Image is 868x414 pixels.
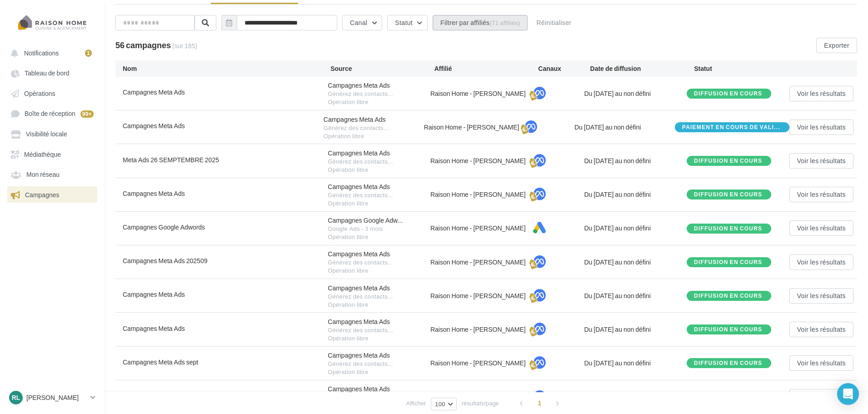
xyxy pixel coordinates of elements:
[387,15,428,30] button: Statut
[328,166,430,174] div: Opération libre
[694,360,762,366] div: Diffusion en cours
[328,90,393,98] span: Générez des contacts...
[694,64,798,73] div: Statut
[328,98,430,106] div: Opération libre
[12,393,20,402] span: RL
[434,64,539,73] div: Affilié
[584,325,687,334] div: Du [DATE] au non défini
[172,42,197,50] span: (sur 185)
[328,81,390,90] div: Campagnes Meta Ads
[328,360,393,368] span: Générez des contacts...
[489,19,520,26] div: (71 affiliés)
[123,392,185,399] span: Campagnes Meta Ads
[424,123,524,132] div: Raison Home - [PERSON_NAME]
[123,88,185,96] span: Campagnes Meta Ads
[789,153,853,169] button: Voir les résultats
[328,233,430,241] div: Opération libre
[584,89,687,98] div: Du [DATE] au non défini
[26,130,67,138] span: Visibilité locale
[837,383,859,405] div: Open Intercom Messenger
[533,396,547,410] span: 1
[85,50,92,57] div: 1
[328,384,390,394] div: Campagnes Meta Ads
[328,326,393,334] span: Générez des contacts...
[328,351,390,360] div: Campagnes Meta Ads
[789,355,853,371] button: Voir les résultats
[123,257,207,264] span: Campagnes Meta Ads 202509
[462,399,499,408] span: résultats/page
[328,334,430,343] div: Opération libre
[328,293,393,301] span: Générez des contacts...
[590,64,694,73] div: Date de diffusion
[328,301,430,309] div: Opération libre
[330,64,434,73] div: Source
[5,166,99,182] a: Mon réseau
[789,288,853,304] button: Voir les résultats
[24,150,61,158] span: Médiathèque
[5,146,99,162] a: Médiathèque
[25,191,60,199] span: Campagnes
[328,284,390,293] div: Campagnes Meta Ads
[123,122,185,130] span: Campagnes Meta Ads
[5,186,99,203] a: Campagnes
[328,149,390,158] div: Campagnes Meta Ads
[682,125,780,130] span: Paiement en cours de vali...
[5,105,99,122] a: Boîte de réception 99+
[694,158,762,164] div: Diffusion en cours
[26,171,60,179] span: Mon réseau
[816,38,857,53] button: Exporter
[430,291,533,300] div: Raison Home - [PERSON_NAME]
[430,224,533,233] div: Raison Home - [PERSON_NAME]
[694,259,762,265] div: Diffusion en cours
[24,90,55,97] span: Opérations
[406,399,426,408] span: Afficher
[5,45,95,61] button: Notifications 1
[328,267,430,275] div: Opération libre
[584,156,687,165] div: Du [DATE] au non défini
[328,317,390,326] div: Campagnes Meta Ads
[25,70,70,77] span: Tableau de bord
[584,291,687,300] div: Du [DATE] au non défini
[123,64,330,73] div: Nom
[433,15,528,30] button: Filtrer par affiliés(71 affiliés)
[5,85,99,101] a: Opérations
[26,393,87,402] p: [PERSON_NAME]
[123,358,198,366] span: Campagnes Meta Ads sept
[789,120,853,135] button: Voir les résultats
[789,86,853,101] button: Voir les résultats
[123,190,185,197] span: Campagnes Meta Ads
[430,156,533,165] div: Raison Home - [PERSON_NAME]
[584,190,687,199] div: Du [DATE] au non défini
[328,225,430,233] div: Google Ads - 3 mois
[789,254,853,270] button: Voir les résultats
[430,258,533,267] div: Raison Home - [PERSON_NAME]
[694,91,762,97] div: Diffusion en cours
[5,125,99,142] a: Visibilité locale
[328,158,393,166] span: Générez des contacts...
[324,124,389,132] span: Générez des contacts...
[324,132,424,140] div: Opération libre
[694,293,762,299] div: Diffusion en cours
[584,224,687,233] div: Du [DATE] au non défini
[24,49,59,57] span: Notifications
[115,40,171,50] span: 56 campagnes
[342,15,382,30] button: Canal
[328,368,430,376] div: Opération libre
[584,258,687,267] div: Du [DATE] au non défini
[328,216,403,225] span: Campagnes Google Adw...
[5,65,99,81] a: Tableau de bord
[694,327,762,333] div: Diffusion en cours
[789,187,853,202] button: Voir les résultats
[123,324,185,332] span: Campagnes Meta Ads
[435,400,445,408] span: 100
[430,190,533,199] div: Raison Home - [PERSON_NAME]
[328,182,390,191] div: Campagnes Meta Ads
[328,259,393,267] span: Générez des contacts...
[789,220,853,236] button: Voir les résultats
[789,322,853,337] button: Voir les résultats
[328,191,393,200] span: Générez des contacts...
[328,249,390,259] div: Campagnes Meta Ads
[533,17,575,28] button: Réinitialiser
[123,156,219,164] span: Meta Ads 26 SEMPTEMBRE 2025
[789,389,853,404] button: Voir les résultats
